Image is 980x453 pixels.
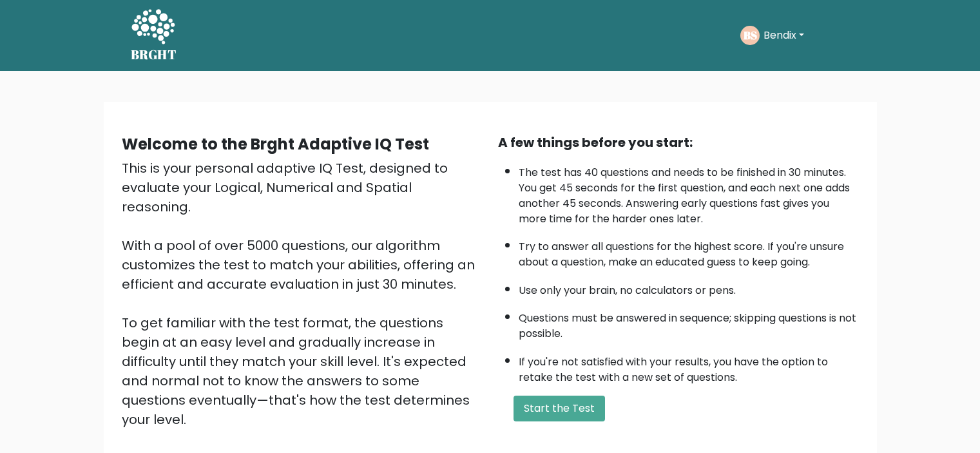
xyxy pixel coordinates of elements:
li: The test has 40 questions and needs to be finished in 30 minutes. You get 45 seconds for the firs... [519,159,859,227]
button: Bendix [760,27,808,44]
text: BS [743,28,756,43]
h5: BRGHT [131,47,177,63]
li: Try to answer all questions for the highest score. If you're unsure about a question, make an edu... [519,233,859,270]
div: A few things before you start: [498,133,859,152]
button: Start the Test [514,396,605,421]
li: Use only your brain, no calculators or pens. [519,276,859,298]
b: Welcome to the Brght Adaptive IQ Test [122,133,429,155]
li: If you're not satisfied with your results, you have the option to retake the test with a new set ... [519,348,859,385]
a: BRGHT [131,5,177,66]
li: Questions must be answered in sequence; skipping questions is not possible. [519,304,859,342]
